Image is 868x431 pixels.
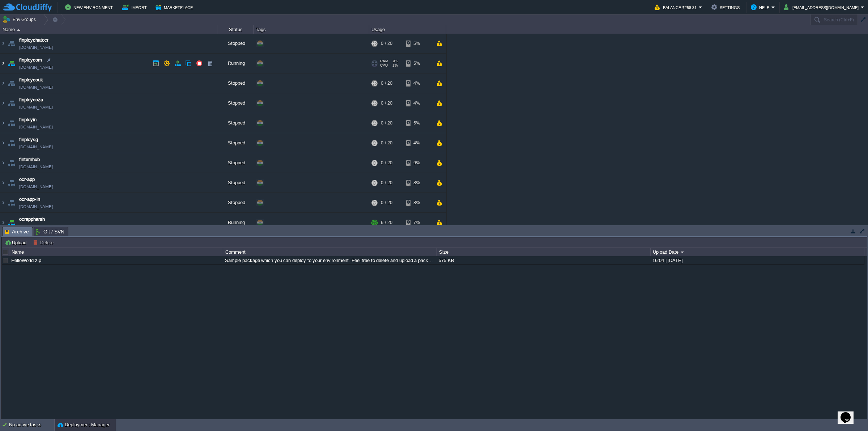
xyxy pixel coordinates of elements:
[711,3,742,12] button: Settings
[7,193,17,212] img: AMDAwAAAACH5BAEAAAAALAAAAAABAAEAAAICRAEAOw==
[784,3,861,12] button: [EMAIL_ADDRESS][DOMAIN_NAME]
[156,3,195,12] button: Marketplace
[17,29,20,31] img: AMDAwAAAACH5BAEAAAAALAAAAAABAAEAAAICRAEAOw==
[10,248,223,256] div: Name
[391,63,398,68] span: 1%
[406,213,430,232] div: 7%
[58,421,110,428] button: Deployment Manager
[9,419,54,431] div: No active tasks
[7,113,17,133] img: AMDAwAAAACH5BAEAAAAALAAAAAABAAEAAAICRAEAOw==
[1,25,217,34] div: Name
[19,216,45,223] span: ocrappharsh
[19,64,53,71] a: [DOMAIN_NAME]
[0,213,6,232] img: AMDAwAAAACH5BAEAAAAALAAAAAABAAEAAAICRAEAOw==
[19,143,53,151] a: [DOMAIN_NAME]
[406,133,430,153] div: 4%
[0,113,6,133] img: AMDAwAAAACH5BAEAAAAALAAAAAABAAEAAAICRAEAOw==
[19,156,40,163] a: finternhub
[11,258,41,263] a: HelloWorld.zip
[381,73,392,93] div: 0 / 20
[36,227,64,236] span: Git / SVN
[218,25,253,34] div: Status
[381,93,392,113] div: 0 / 20
[381,113,392,133] div: 0 / 20
[370,25,446,34] div: Usage
[19,223,53,230] a: [DOMAIN_NAME]
[19,183,53,190] a: [DOMAIN_NAME]
[19,163,53,170] a: [DOMAIN_NAME]
[217,133,254,153] div: Stopped
[380,63,388,68] span: CPU
[0,153,6,173] img: AMDAwAAAACH5BAEAAAAALAAAAAABAAEAAAICRAEAOw==
[0,133,6,153] img: AMDAwAAAACH5BAEAAAAALAAAAAABAAEAAAICRAEAOw==
[19,123,53,131] a: [DOMAIN_NAME]
[19,196,40,203] a: ocr-app-in
[19,103,53,111] a: [DOMAIN_NAME]
[406,113,430,133] div: 5%
[0,173,6,193] img: AMDAwAAAACH5BAEAAAAALAAAAAABAAEAAAICRAEAOw==
[5,239,29,246] button: Upload
[406,93,430,113] div: 4%
[19,76,43,84] a: finploycouk
[380,59,388,63] span: RAM
[838,402,861,424] iframe: chat widget
[3,14,38,25] button: Env Groups
[224,248,437,256] div: Comment
[655,3,699,12] button: Balance ₹258.31
[217,113,254,133] div: Stopped
[122,3,149,12] button: Import
[19,84,53,91] a: [DOMAIN_NAME]
[406,153,430,173] div: 9%
[19,37,48,44] span: finploychatocr
[217,93,254,113] div: Stopped
[19,116,37,123] a: finployin
[19,96,43,103] a: finploycoza
[406,173,430,193] div: 8%
[437,256,650,265] div: 575 KB
[381,34,392,53] div: 0 / 20
[406,193,430,212] div: 8%
[5,227,29,236] span: Archive
[406,34,430,53] div: 5%
[223,256,436,265] div: Sample package which you can deploy to your environment. Feel free to delete and upload a package...
[7,213,17,232] img: AMDAwAAAACH5BAEAAAAALAAAAAABAAEAAAICRAEAOw==
[406,54,430,73] div: 5%
[7,54,17,73] img: AMDAwAAAACH5BAEAAAAALAAAAAABAAEAAAICRAEAOw==
[651,248,864,256] div: Upload Date
[19,176,35,183] a: ocr-app
[217,213,254,232] div: Running
[217,193,254,212] div: Stopped
[7,93,17,113] img: AMDAwAAAACH5BAEAAAAALAAAAAABAAEAAAICRAEAOw==
[7,153,17,173] img: AMDAwAAAACH5BAEAAAAALAAAAAABAAEAAAICRAEAOw==
[33,239,56,246] button: Delete
[406,73,430,93] div: 4%
[19,56,42,64] span: finploycom
[0,93,6,113] img: AMDAwAAAACH5BAEAAAAALAAAAAABAAEAAAICRAEAOw==
[0,54,6,73] img: AMDAwAAAACH5BAEAAAAALAAAAAABAAEAAAICRAEAOw==
[391,59,398,63] span: 9%
[381,133,392,153] div: 0 / 20
[217,54,254,73] div: Running
[7,173,17,193] img: AMDAwAAAACH5BAEAAAAALAAAAAABAAEAAAICRAEAOw==
[7,73,17,93] img: AMDAwAAAACH5BAEAAAAALAAAAAABAAEAAAICRAEAOw==
[651,256,864,265] div: 16:04 | [DATE]
[65,3,115,12] button: New Environment
[381,213,392,232] div: 6 / 20
[217,34,254,53] div: Stopped
[381,193,392,212] div: 0 / 20
[381,153,392,173] div: 0 / 20
[751,3,771,12] button: Help
[19,44,53,51] a: [DOMAIN_NAME]
[7,34,17,53] img: AMDAwAAAACH5BAEAAAAALAAAAAABAAEAAAICRAEAOw==
[19,136,38,143] a: finploysg
[217,173,254,193] div: Stopped
[217,153,254,173] div: Stopped
[381,173,392,193] div: 0 / 20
